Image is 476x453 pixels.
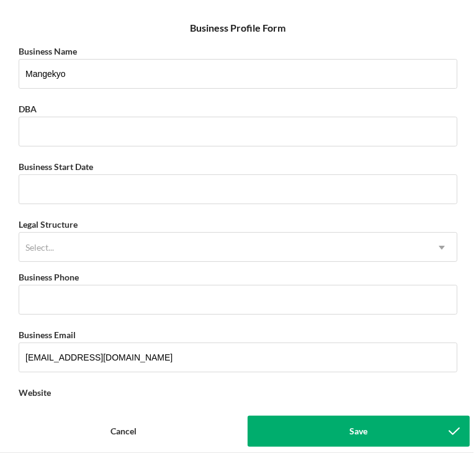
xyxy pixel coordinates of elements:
[19,330,76,340] label: Business Email
[6,416,241,447] button: Cancel
[19,104,37,114] label: DBA
[19,387,51,398] label: Website
[19,272,79,282] label: Business Phone
[248,416,470,447] button: Save
[349,416,367,447] div: Save
[19,46,77,56] label: Business Name
[110,416,137,447] div: Cancel
[25,243,54,253] div: Select...
[19,161,93,172] label: Business Start Date
[191,22,286,34] h6: Business Profile Form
